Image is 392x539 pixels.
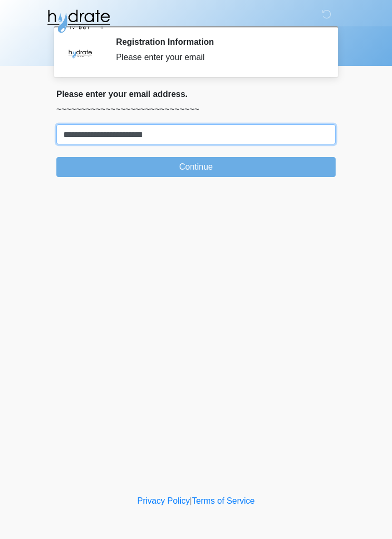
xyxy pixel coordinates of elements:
a: Privacy Policy [138,496,190,505]
button: Continue [56,157,336,177]
div: Please enter your email [116,51,320,64]
a: | [190,496,192,505]
p: ~~~~~~~~~~~~~~~~~~~~~~~~~~~~~ [56,103,336,116]
img: Agent Avatar [64,37,96,68]
a: Terms of Service [192,496,254,505]
h2: Please enter your email address. [56,89,336,99]
img: Hydrate IV Bar - Glendale Logo [46,8,111,34]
